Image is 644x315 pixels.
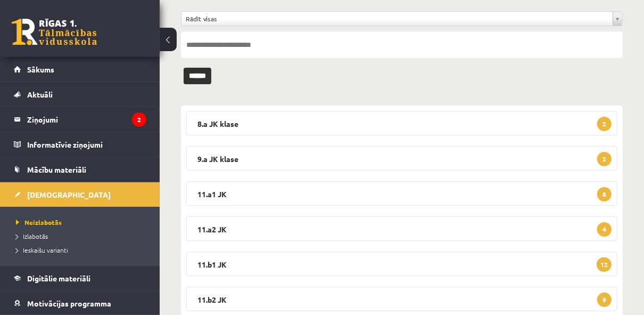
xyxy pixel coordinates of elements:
span: Izlabotās [16,232,48,240]
legend: 8.a JK klase [186,111,617,135]
span: 2 [597,152,612,166]
span: Mācību materiāli [27,165,86,174]
legend: 9.a JK klase [186,146,617,171]
a: Digitālie materiāli [14,266,146,290]
span: Rādīt visas [186,12,608,26]
a: [DEMOGRAPHIC_DATA] [14,182,146,207]
a: Rīgas 1. Tālmācības vidusskola [12,19,97,45]
a: Aktuāli [14,82,146,107]
legend: Ziņojumi [27,107,146,132]
a: Sākums [14,57,146,82]
span: 9 [597,293,612,307]
legend: 11.a1 JK [186,181,617,206]
legend: Informatīvie ziņojumi [27,132,146,157]
span: Digitālie materiāli [27,273,90,283]
span: 8 [597,187,612,201]
span: 12 [597,257,612,272]
span: Motivācijas programma [27,298,111,308]
a: Ieskaišu varianti [16,245,149,255]
a: Neizlabotās [16,217,149,227]
span: 2 [597,117,612,131]
a: Mācību materiāli [14,157,146,182]
i: 2 [132,112,146,127]
span: [DEMOGRAPHIC_DATA] [27,190,111,199]
span: Aktuāli [27,90,53,99]
a: Rādīt visas [181,12,622,26]
span: 4 [597,222,612,237]
span: Sākums [27,64,54,74]
span: Neizlabotās [16,218,62,227]
a: Ziņojumi2 [14,107,146,132]
a: Izlabotās [16,231,149,241]
legend: 11.a2 JK [186,216,617,241]
a: Informatīvie ziņojumi [14,132,146,157]
span: Ieskaišu varianti [16,246,68,254]
legend: 11.b2 JK [186,287,617,311]
legend: 11.b1 JK [186,252,617,276]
